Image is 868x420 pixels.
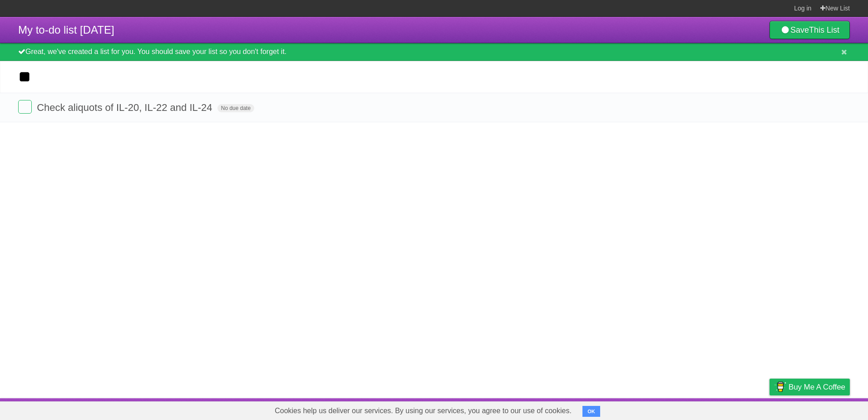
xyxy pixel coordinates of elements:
span: My to-do list [DATE] [18,24,114,36]
span: Check aliquots of IL-20, IL-22 and IL-24 [37,102,214,113]
label: Done [18,100,32,114]
a: SaveThis List [769,21,850,39]
a: Buy me a coffee [769,379,850,395]
span: Buy me a coffee [789,379,845,395]
span: Cookies help us deliver our services. By using our services, you agree to our use of cookies. [266,402,581,420]
a: Suggest a feature [793,400,850,418]
b: This List [809,25,839,35]
button: OK [582,406,600,417]
span: No due date [217,104,254,112]
a: About [649,400,668,418]
a: Developers [679,400,715,418]
a: Privacy [758,400,781,418]
img: Buy me a coffee [774,379,786,395]
a: Terms [727,400,747,418]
